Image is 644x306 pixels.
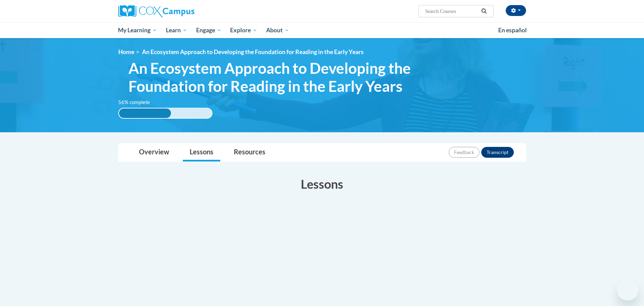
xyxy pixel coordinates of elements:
button: Feedback [449,147,480,158]
button: Account Settings [506,5,526,16]
span: Engage [196,26,222,34]
a: My Learning [114,22,162,38]
div: 56% complete [119,108,171,118]
span: About [266,26,289,34]
a: Lessons [183,143,220,161]
span: An Ecosystem Approach to Developing the Foundation for Reading in the Early Years [142,48,364,55]
a: Explore [226,22,262,38]
a: Engage [192,22,226,38]
a: Cox Campus [118,5,247,17]
span: An Ecosystem Approach to Developing the Foundation for Reading in the Early Years [128,59,432,95]
a: Home [118,48,134,55]
a: Overview [132,143,176,161]
span: My Learning [118,26,157,34]
div: Main menu [108,22,536,38]
img: Cox Campus [118,5,194,17]
a: About [262,22,294,38]
a: En español [494,23,531,37]
span: En español [498,27,527,34]
iframe: Button to launch messaging window [617,279,639,301]
button: Search [479,7,489,15]
h3: Lessons [118,175,526,192]
button: Transcript [481,147,514,158]
span: Learn [166,26,187,34]
label: 56% complete [118,99,157,106]
a: Resources [227,143,272,161]
span: Explore [230,26,257,34]
input: Search Courses [424,7,479,15]
a: Learn [161,22,192,38]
